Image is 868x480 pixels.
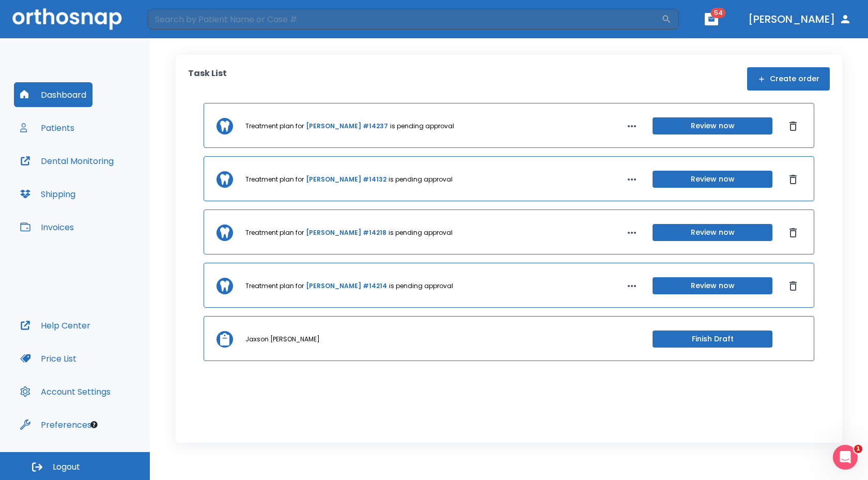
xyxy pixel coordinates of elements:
span: 1 [854,445,862,453]
button: Dismiss [785,224,801,241]
button: Finish Draft [653,331,772,348]
iframe: Intercom live chat [833,445,858,470]
p: Task List [188,67,227,91]
div: Tooltip anchor [89,420,99,429]
img: Orthosnap [12,8,122,29]
input: Search by Patient Name or Case # [148,9,661,29]
button: Preferences [14,412,98,437]
p: Treatment plan for [245,122,304,131]
button: Review now [653,224,772,241]
button: Dismiss [785,278,801,294]
button: Shipping [14,182,82,206]
p: is pending approval [389,228,453,237]
a: [PERSON_NAME] #14237 [306,122,388,131]
button: [PERSON_NAME] [744,10,856,28]
p: is pending approval [390,122,454,131]
button: Invoices [14,215,80,239]
button: Review now [653,277,772,294]
p: Treatment plan for [245,228,304,237]
span: Logout [53,461,80,473]
p: Treatment plan for [245,175,304,184]
button: Review now [653,117,772,134]
button: Account Settings [14,379,117,404]
button: Dental Monitoring [14,148,120,173]
button: Dismiss [785,118,801,134]
span: 54 [711,8,726,18]
button: Patients [14,115,81,140]
p: Jaxson [PERSON_NAME] [245,335,320,344]
a: [PERSON_NAME] #14214 [306,281,387,291]
a: [PERSON_NAME] #14132 [306,175,386,184]
button: Review now [653,171,772,188]
button: Price List [14,346,83,371]
button: Dashboard [14,82,92,107]
button: Create order [747,67,830,91]
p: is pending approval [389,281,453,291]
button: Help Center [14,313,97,338]
p: Treatment plan for [245,281,304,291]
p: is pending approval [389,175,453,184]
button: Dismiss [785,171,801,188]
a: [PERSON_NAME] #14218 [306,228,386,237]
